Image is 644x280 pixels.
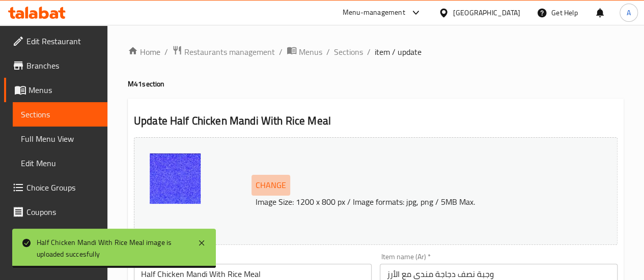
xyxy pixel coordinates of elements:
[13,127,107,151] a: Full Menu View
[367,46,371,58] li: /
[326,46,330,58] li: /
[256,178,286,193] span: Change
[4,224,107,248] a: Promotions
[21,157,99,169] span: Edit Menu
[184,46,275,58] span: Restaurants management
[26,181,99,194] span: Choice Groups
[251,196,591,208] p: Image Size: 1200 x 800 px / Image formats: jpg, png / 5MB Max.
[334,46,363,58] a: Sections
[299,46,322,58] span: Menus
[627,7,631,18] span: A
[134,113,618,129] h2: Update Half Chicken Mandi With Rice Meal
[150,153,201,204] img: ChatGPT_Image_Sep_3_2025_638924984676941102.png
[4,78,107,102] a: Menus
[164,46,168,58] li: /
[172,45,275,58] a: Restaurants management
[287,45,322,58] a: Menus
[26,206,99,218] span: Coupons
[251,175,290,196] button: Change
[4,200,107,224] a: Coupons
[13,151,107,175] a: Edit Menu
[26,59,99,72] span: Branches
[29,84,99,96] span: Menus
[279,46,283,58] li: /
[375,46,422,58] span: item / update
[343,7,405,19] div: Menu-management
[4,53,107,78] a: Branches
[13,102,107,127] a: Sections
[21,133,99,145] span: Full Menu View
[26,35,99,47] span: Edit Restaurant
[128,46,160,58] a: Home
[4,175,107,200] a: Choice Groups
[37,237,187,260] div: Half Chicken Mandi With Rice Meal image is uploaded succesfully
[128,45,624,58] nav: breadcrumb
[4,29,107,53] a: Edit Restaurant
[21,108,99,120] span: Sections
[4,248,107,273] a: Menu disclaimer
[453,7,520,18] div: [GEOGRAPHIC_DATA]
[128,79,624,89] h4: M41 section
